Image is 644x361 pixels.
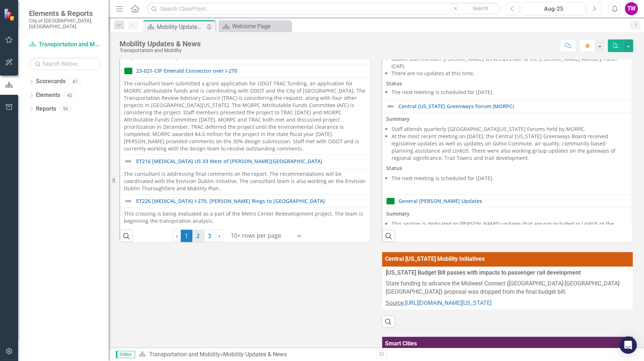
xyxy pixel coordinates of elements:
li: The next meeting is scheduled for [DATE]. [392,175,628,182]
a: Scorecards [36,77,66,86]
p: State funding to advance the Midwest Connect ([GEOGRAPHIC_DATA]-[GEOGRAPHIC_DATA]-[GEOGRAPHIC_DAT... [386,278,629,298]
img: Not Defined [124,197,133,205]
td: Double-Click to Edit [120,168,370,195]
strong: Status [386,80,402,87]
button: Search [462,4,498,14]
a: 23-021-CIP Emerald Connector over I-270 [136,68,366,73]
a: General [PERSON_NAME] Updates [398,198,628,204]
img: Not Defined [386,102,395,111]
img: Not Defined [124,157,133,166]
li: Staff attends quarterly [GEOGRAPHIC_DATA][US_STATE] Forums held by MORPC. [392,126,628,133]
div: 50 [60,106,71,112]
p: The consultant team submitted a grant application for ODOT TRAC funding, an application for MORPC... [124,80,366,152]
strong: [US_STATE] Budget Bill passes with impacts to passenger rail development [386,269,581,276]
img: On Target [124,67,133,75]
button: Aug-25 [521,2,586,15]
a: Elements [36,91,60,99]
a: Transportation and Mobility [149,351,220,358]
div: » [139,351,371,359]
li: The next meeting is scheduled for [DATE]. [392,89,628,96]
span: › [218,232,220,240]
strong: Summary [386,210,410,217]
div: Open Intercom Messenger [619,336,637,354]
button: TW [625,2,638,15]
div: Aug-25 [524,5,583,13]
a: ET216 [MEDICAL_DATA] US 33 West of [PERSON_NAME][GEOGRAPHIC_DATA] [136,158,366,164]
strong: Summary [386,115,410,122]
a: 3 [204,230,216,242]
td: Double-Click to Edit [382,208,632,258]
li: There are no updates at this time. [392,70,628,77]
td: Double-Click to Edit [382,266,633,310]
td: Double-Click to Edit Right Click for Context Menu [120,155,370,168]
span: ‹ [176,232,178,240]
img: On Target [386,197,395,205]
u: Source [386,300,403,306]
a: Transportation and Mobility [29,41,101,49]
td: Double-Click to Edit [120,208,370,227]
input: Search Below... [29,58,101,70]
a: ET226 [MEDICAL_DATA] I-270, [PERSON_NAME] Rings to [GEOGRAPHIC_DATA] [136,198,366,204]
p: This crossing is being evaluated as a part of the Metro Center Redevelopment project. The team is... [124,210,366,225]
div: Mobility Updates & News [157,22,205,31]
span: Elements & Reports [29,9,101,18]
a: Welcome Page [220,22,289,31]
td: Double-Click to Edit Right Click for Context Menu [382,195,632,208]
div: Mobility Updates & News [120,40,201,48]
a: Reports [36,105,56,113]
span: 1 [181,230,192,242]
a: Central [US_STATE] Greenways Forum (MORPC) [398,103,628,109]
a: [URL][DOMAIN_NAME][US_STATE] [405,300,492,306]
span: Editor [116,351,135,358]
li: At the most recent meeting on [DATE], the Central [US_STATE] Greenways Board received legislative... [392,133,628,162]
li: Dublin staff member [PERSON_NAME] serves as Chair of the [PERSON_NAME] Advisory Panel (CAP). [392,55,628,70]
li: This section is dedicated to [PERSON_NAME] updates that are not included in LinkUS or the [PERSON... [392,220,628,235]
input: Search ClearPoint... [147,3,500,15]
span: Search [473,5,488,11]
strong: Status [386,165,402,171]
small: City of [GEOGRAPHIC_DATA], [GEOGRAPHIC_DATA] [29,18,101,30]
td: Double-Click to Edit Right Click for Context Menu [382,100,632,113]
div: Mobility Updates & News [223,351,287,358]
td: Double-Click to Edit Right Click for Context Menu [120,195,370,208]
div: Welcome Page [232,22,289,31]
p: The consultant is addressing final comments on the report. The recommendations will be coordinate... [124,170,366,192]
td: Double-Click to Edit [120,78,370,155]
div: 42 [64,92,75,98]
div: Transportation and Mobility [120,48,201,53]
a: 2 [192,230,204,242]
td: Double-Click to Edit [382,113,632,195]
p: : [386,298,629,307]
img: ClearPoint Strategy [3,8,16,21]
td: Double-Click to Edit Right Click for Context Menu [120,64,370,78]
td: Double-Click to Edit [382,43,632,100]
div: 47 [69,78,81,85]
